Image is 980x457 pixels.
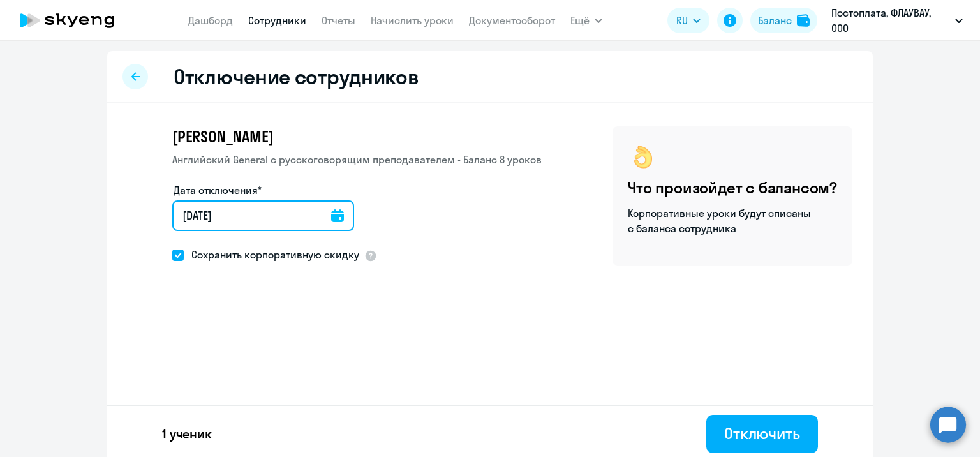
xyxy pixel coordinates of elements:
[174,183,262,198] label: Дата отключения*
[184,247,359,262] span: Сохранить корпоративную скидку
[172,126,273,147] span: [PERSON_NAME]
[174,64,419,89] h2: Отключение сотрудников
[172,152,542,167] p: Английский General с русскоговорящим преподавателем • Баланс 8 уроков
[371,14,454,27] a: Начислить уроки
[188,14,233,27] a: Дашборд
[322,14,355,27] a: Отчеты
[162,425,212,443] p: 1 ученик
[758,13,792,28] div: Баланс
[667,8,709,33] button: RU
[628,142,658,172] img: ok
[628,177,837,198] h4: Что произойдет с балансом?
[797,14,810,27] img: balance
[706,415,818,453] button: Отключить
[750,8,817,33] button: Балансbalance
[469,14,555,27] a: Документооборот
[724,423,800,444] div: Отключить
[172,200,354,231] input: дд.мм.гггг
[831,5,950,36] p: Постоплата, ФЛАУВАУ, ООО
[248,14,306,27] a: Сотрудники
[570,13,590,28] span: Ещё
[570,8,602,33] button: Ещё
[676,13,688,28] span: RU
[825,5,969,36] button: Постоплата, ФЛАУВАУ, ООО
[628,206,813,236] p: Корпоративные уроки будут списаны с баланса сотрудника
